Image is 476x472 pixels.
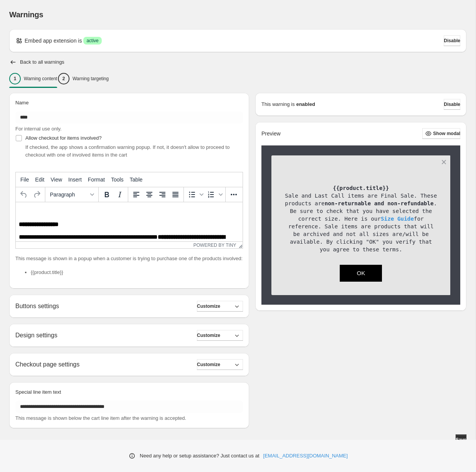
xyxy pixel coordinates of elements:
[16,202,243,241] iframe: Rich Text Area
[25,135,102,141] span: Allow checkout for items involved?
[100,188,113,201] button: Bold
[156,188,169,201] button: Align right
[197,359,243,370] button: Customize
[58,73,69,84] div: 2
[422,128,460,139] button: Show modal
[205,188,224,201] div: Numbered list
[47,188,97,201] button: Formats
[20,177,29,183] span: File
[444,35,460,46] button: Disable
[444,99,460,110] button: Disable
[15,302,59,310] h2: Buttons settings
[25,144,230,158] span: If checked, the app shows a confirmation warning popup. If not, it doesn't allow to proceed to ch...
[130,188,143,201] button: Align left
[197,330,243,341] button: Customize
[197,361,220,368] span: Customize
[444,101,460,107] span: Disable
[51,177,62,183] span: View
[444,38,460,44] span: Disable
[296,101,315,108] strong: enabled
[15,332,57,339] h2: Design settings
[31,269,243,276] li: {{product.title}}
[86,38,98,44] span: active
[456,437,466,443] span: Save
[73,76,109,82] p: Warning targeting
[169,188,182,201] button: Justify
[24,76,57,82] p: Warning content
[433,130,460,137] span: Show modal
[325,200,434,206] strong: non-returnable and non-refundable
[381,216,414,222] a: Size Guide
[261,130,281,137] h2: Preview
[15,100,29,106] span: Name
[35,177,45,183] span: Edit
[25,37,82,45] p: Embed app extension is
[143,188,156,201] button: Align center
[236,242,243,248] div: Resize
[68,177,82,183] span: Insert
[15,361,79,368] h2: Checkout page settings
[15,126,61,132] span: For internal use only.
[263,452,348,460] a: [EMAIL_ADDRESS][DOMAIN_NAME]
[285,193,437,253] span: Sale and Last Call items are Final Sale. These products are . Be sure to check that you have sele...
[130,177,142,183] span: Table
[9,10,43,19] span: Warnings
[15,389,61,395] span: Special line item text
[113,188,126,201] button: Italic
[15,255,243,262] p: This message is shown in a popup when a customer is trying to purchase one of the products involved:
[456,434,466,445] button: Save
[15,415,186,421] span: This message is shown below the cart line item after the warning is accepted.
[9,71,57,87] button: 1Warning content
[9,73,21,84] div: 1
[227,188,240,201] button: More...
[193,243,236,248] a: Powered by Tiny
[261,101,295,108] p: This warning is
[197,332,220,338] span: Customize
[111,177,124,183] span: Tools
[333,185,389,191] strong: {{product.title}}
[17,188,30,201] button: Undo
[340,265,382,282] button: OK
[50,191,88,198] span: Paragraph
[30,188,43,201] button: Redo
[88,177,105,183] span: Format
[58,71,109,87] button: 2Warning targeting
[197,301,243,312] button: Customize
[3,6,224,58] body: Rich Text Area. Press ALT-0 for help.
[197,303,220,309] span: Customize
[185,188,205,201] div: Bullet list
[20,59,64,65] h2: Back to all warnings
